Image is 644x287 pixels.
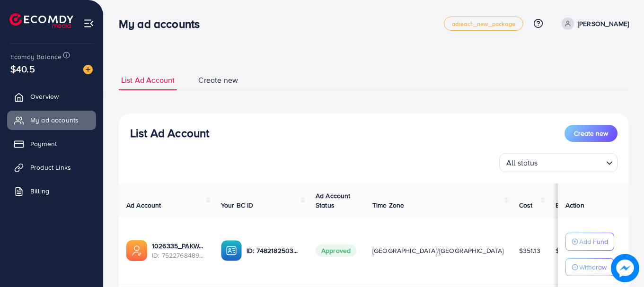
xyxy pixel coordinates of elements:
span: Your BC ID [221,200,254,210]
span: Create new [574,129,608,138]
img: ic-ads-acc.e4c84228.svg [126,240,147,261]
span: ID: 7522768489221144593 [152,251,206,260]
p: ID: 7482182503915372561 [247,245,300,256]
p: Add Fund [579,236,608,247]
a: My ad accounts [7,111,96,130]
span: My ad accounts [30,115,79,125]
img: ic-ba-acc.ded83a64.svg [221,240,242,261]
a: 1026335_PAKWALL_1751531043864 [152,241,206,251]
span: Overview [30,92,59,101]
span: Ecomdy Balance [10,52,62,61]
div: <span class='underline'>1026335_PAKWALL_1751531043864</span></br>7522768489221144593 [152,241,206,261]
span: All status [504,156,540,170]
button: Withdraw [565,258,614,276]
span: Ad Account Status [316,191,351,210]
h3: My ad accounts [119,17,207,31]
img: menu [83,18,94,29]
span: List Ad Account [121,75,175,86]
a: Overview [7,87,96,106]
span: $40.5 [10,62,35,76]
span: Create new [198,75,238,86]
a: Product Links [7,158,96,177]
input: Search for option [541,154,602,170]
span: Approved [316,244,356,257]
div: Search for option [499,153,618,172]
p: [PERSON_NAME] [578,18,629,29]
a: Billing [7,182,96,200]
img: logo [9,13,73,28]
img: image [83,65,93,74]
img: image [611,254,639,282]
h3: List Ad Account [130,126,209,140]
span: Cost [519,200,533,210]
a: adreach_new_package [444,17,523,31]
span: Ad Account [126,200,161,210]
span: Billing [30,186,49,196]
span: Action [565,200,584,210]
a: [PERSON_NAME] [558,17,629,30]
span: $351.13 [519,246,540,255]
span: Time Zone [372,200,404,210]
button: Add Fund [565,233,614,251]
a: Payment [7,134,96,153]
span: Product Links [30,163,71,172]
span: adreach_new_package [452,21,515,27]
p: Withdraw [579,261,607,273]
span: Payment [30,139,57,148]
button: Create new [565,125,618,142]
span: [GEOGRAPHIC_DATA]/[GEOGRAPHIC_DATA] [372,246,504,255]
